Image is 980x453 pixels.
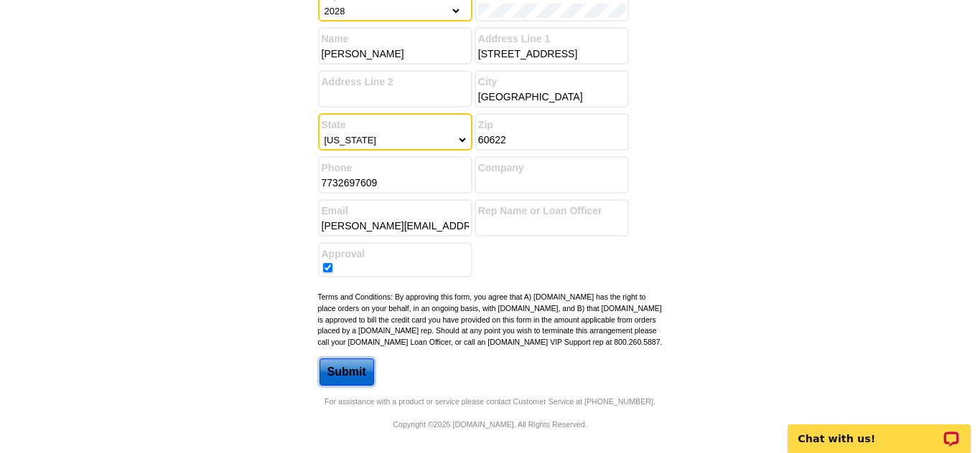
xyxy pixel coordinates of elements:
[322,118,469,133] label: State
[318,292,663,346] small: Terms and Conditions: By approving this form, you agree that A) [DOMAIN_NAME] has the right to pl...
[322,247,469,262] label: Approval
[319,358,374,386] input: Submit
[322,75,469,90] label: Address Line 2
[478,118,625,133] label: Zip
[478,161,625,176] label: Company
[322,32,469,47] label: Name
[322,161,469,176] label: Phone
[478,204,625,219] label: Rep Name or Loan Officer
[478,75,625,90] label: City
[322,204,469,219] label: Email
[478,32,625,47] label: Address Line 1
[778,408,980,453] iframe: LiveChat chat widget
